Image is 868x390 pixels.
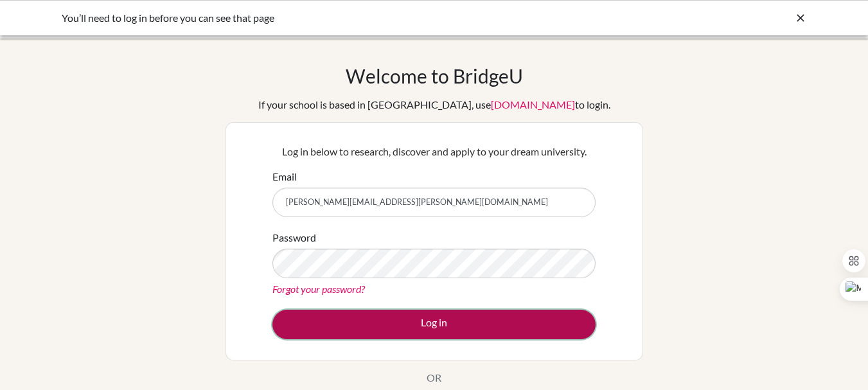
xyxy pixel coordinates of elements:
[346,64,523,87] h1: Welcome to BridgeU
[62,10,614,26] div: You’ll need to log in before you can see that page
[427,370,441,386] p: OR
[258,97,610,112] div: If your school is based in [GEOGRAPHIC_DATA], use to login.
[272,310,596,339] button: Log in
[491,98,575,111] a: [DOMAIN_NAME]
[272,230,316,245] label: Password
[272,144,596,159] p: Log in below to research, discover and apply to your dream university.
[272,169,297,184] label: Email
[272,283,365,295] a: Forgot your password?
